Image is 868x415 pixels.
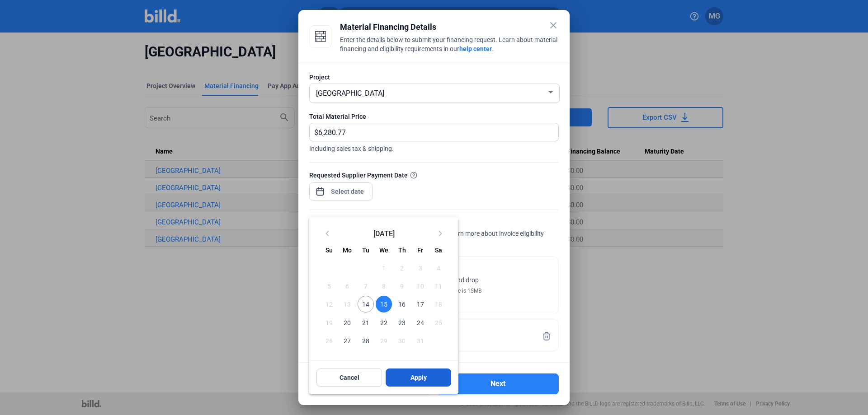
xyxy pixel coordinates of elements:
[429,295,448,313] button: October 18, 2025
[394,296,410,312] span: 16
[430,260,447,276] span: 4
[336,229,431,237] span: [DATE]
[410,373,427,382] span: Apply
[412,278,428,294] span: 10
[375,331,393,350] button: October 29, 2025
[429,277,448,295] button: October 11, 2025
[412,296,428,312] span: 17
[357,277,375,295] button: October 7, 2025
[320,277,338,295] button: October 5, 2025
[430,296,447,312] span: 18
[417,247,423,254] span: Fr
[338,277,356,295] button: October 6, 2025
[411,259,429,277] button: October 3, 2025
[321,314,337,331] span: 19
[316,368,382,387] button: Cancel
[358,296,374,312] span: 14
[375,295,393,313] button: October 15, 2025
[411,331,429,350] button: October 31, 2025
[411,313,429,331] button: October 24, 2025
[393,277,411,295] button: October 9, 2025
[398,247,406,254] span: Th
[412,332,428,349] span: 31
[411,277,429,295] button: October 10, 2025
[412,314,428,331] span: 24
[339,296,355,312] span: 13
[321,332,337,349] span: 26
[358,314,374,331] span: 21
[376,278,392,294] span: 8
[339,278,355,294] span: 6
[322,228,333,239] mat-icon: keyboard_arrow_left
[376,296,392,312] span: 15
[320,295,338,313] button: October 12, 2025
[393,313,411,331] button: October 23, 2025
[394,260,410,276] span: 2
[412,260,428,276] span: 3
[376,332,392,349] span: 29
[429,259,448,277] button: October 4, 2025
[338,331,356,350] button: October 27, 2025
[394,278,410,294] span: 9
[435,247,442,254] span: Sa
[362,247,369,254] span: Tu
[376,314,392,331] span: 22
[320,331,338,350] button: October 26, 2025
[429,313,448,331] button: October 25, 2025
[321,296,337,312] span: 12
[338,295,356,313] button: October 13, 2025
[357,331,375,350] button: October 28, 2025
[386,368,451,387] button: Apply
[320,259,375,277] td: OCT
[375,313,393,331] button: October 22, 2025
[393,331,411,350] button: October 30, 2025
[357,295,375,313] button: October 14, 2025
[394,332,410,349] span: 30
[339,314,355,331] span: 20
[376,260,392,276] span: 1
[435,228,446,239] mat-icon: keyboard_arrow_right
[338,313,356,331] button: October 20, 2025
[375,259,393,277] button: October 1, 2025
[394,314,410,331] span: 23
[325,247,333,254] span: Su
[393,259,411,277] button: October 2, 2025
[320,313,338,331] button: October 19, 2025
[379,247,388,254] span: We
[430,314,447,331] span: 25
[430,278,447,294] span: 11
[411,295,429,313] button: October 17, 2025
[375,277,393,295] button: October 8, 2025
[340,373,359,382] span: Cancel
[358,332,374,349] span: 28
[393,295,411,313] button: October 16, 2025
[321,278,337,294] span: 5
[358,278,374,294] span: 7
[339,332,355,349] span: 27
[357,313,375,331] button: October 21, 2025
[343,247,352,254] span: Mo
